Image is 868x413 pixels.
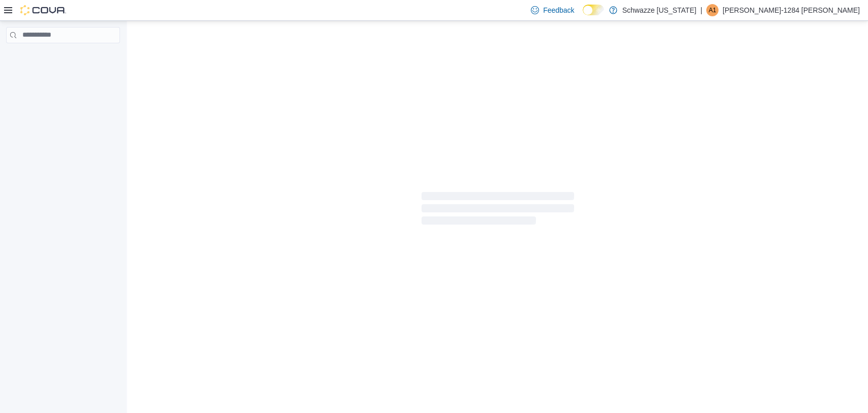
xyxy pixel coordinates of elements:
[723,4,860,16] p: [PERSON_NAME]-1284 [PERSON_NAME]
[583,5,604,15] input: Dark Mode
[20,5,66,15] img: Cova
[422,194,574,227] span: Loading
[709,4,716,16] span: A1
[706,4,719,16] div: Andrew-1284 Grimm
[6,45,120,70] nav: Complex example
[543,5,574,15] span: Feedback
[700,4,702,16] p: |
[622,4,697,16] p: Schwazze [US_STATE]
